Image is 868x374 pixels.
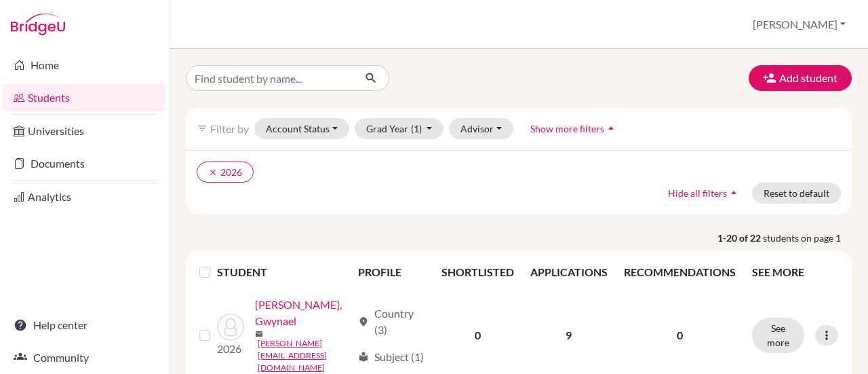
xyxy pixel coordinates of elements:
img: Agcaoili, Gwynael [217,314,244,341]
p: 0 [624,327,736,343]
span: mail [255,330,263,338]
a: Documents [3,150,166,177]
i: arrow_drop_up [604,121,618,135]
span: local_library [358,352,369,362]
i: arrow_drop_up [727,186,741,200]
a: [PERSON_NAME][EMAIL_ADDRESS][DOMAIN_NAME] [258,337,351,374]
button: Add student [749,65,852,91]
button: Account Status [254,118,349,139]
div: Country (3) [358,305,425,338]
input: Find student by name... [186,65,354,91]
a: Community [3,344,166,371]
button: Hide all filtersarrow_drop_up [656,183,752,204]
button: Show more filtersarrow_drop_up [519,118,629,139]
div: Subject (1) [358,349,424,365]
a: Home [3,52,166,79]
th: RECOMMENDATIONS [616,256,744,288]
th: PROFILE [350,256,433,288]
a: [PERSON_NAME], Gwynael [255,297,351,329]
span: students on page 1 [763,231,852,245]
button: Grad Year(1) [355,118,444,139]
img: Bridge-U [11,14,65,35]
i: clear [208,168,218,177]
span: (1) [411,123,422,134]
button: Reset to default [752,183,841,204]
button: Advisor [449,118,513,139]
span: location_on [358,316,369,327]
p: 2026 [217,341,244,357]
span: Show more filters [530,123,604,134]
button: See more [752,318,804,353]
span: Hide all filters [668,187,727,199]
button: [PERSON_NAME] [747,12,852,37]
a: Analytics [3,183,166,210]
button: clear2026 [197,162,254,183]
th: SHORTLISTED [433,256,522,288]
a: Universities [3,117,166,145]
a: Help center [3,312,166,339]
strong: 1-20 of 22 [717,231,763,245]
i: filter_list [197,123,208,134]
th: APPLICATIONS [522,256,616,288]
a: Students [3,84,166,111]
span: Filter by [210,122,249,135]
th: SEE MORE [744,256,846,288]
th: STUDENT [217,256,349,288]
